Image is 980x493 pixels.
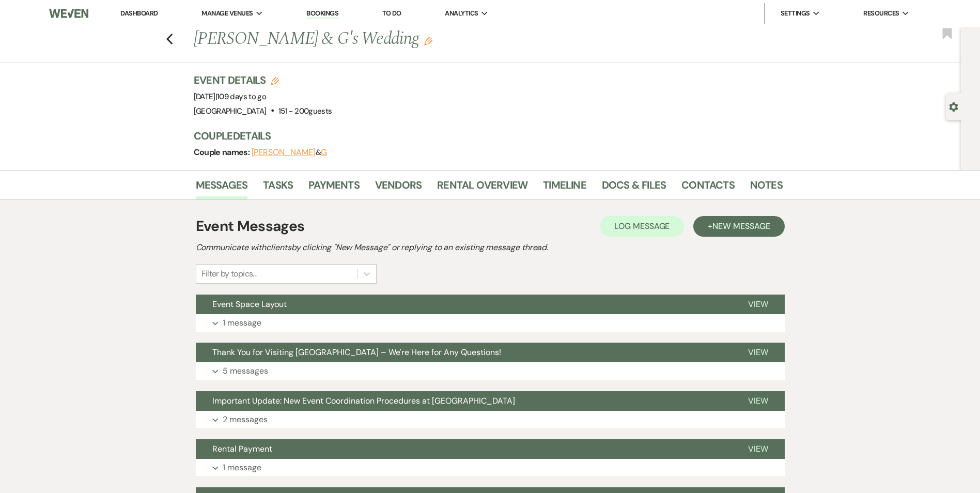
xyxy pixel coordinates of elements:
span: 151 - 200 guests [278,106,332,116]
span: Log Message [614,221,670,232]
span: View [748,395,768,406]
button: 2 messages [196,411,785,428]
span: [DATE] [194,91,267,102]
div: Filter by topics... [201,268,257,280]
button: 5 messages [196,362,785,380]
span: Analytics [445,8,478,19]
button: [PERSON_NAME] [252,148,316,157]
button: Important Update: New Event Coordination Procedures at [GEOGRAPHIC_DATA] [196,391,732,411]
a: Dashboard [120,9,158,18]
p: 2 messages [223,413,268,426]
a: Bookings [306,9,338,19]
button: Open lead details [949,101,958,111]
span: Rental Payment [212,443,272,454]
a: Timeline [543,177,586,199]
a: Messages [196,177,248,199]
button: Log Message [600,216,684,237]
h1: [PERSON_NAME] & G's Wedding [194,27,657,52]
h1: Event Messages [196,215,305,237]
a: Tasks [263,177,293,199]
a: Vendors [375,177,422,199]
h3: Couple Details [194,129,772,143]
button: +New Message [693,216,784,237]
a: Docs & Files [602,177,666,199]
button: Rental Payment [196,439,732,459]
p: 1 message [223,461,261,474]
button: Thank You for Visiting [GEOGRAPHIC_DATA] – We're Here for Any Questions! [196,343,732,362]
a: Contacts [681,177,735,199]
span: Resources [863,8,899,19]
a: Rental Overview [437,177,527,199]
span: Event Space Layout [212,299,287,310]
button: Event Space Layout [196,295,732,314]
span: View [748,347,768,358]
span: Settings [781,8,810,19]
button: 1 message [196,459,785,476]
h2: Communicate with clients by clicking "New Message" or replying to an existing message thread. [196,241,785,254]
button: View [732,391,785,411]
span: View [748,443,768,454]
h3: Event Details [194,73,332,87]
button: 1 message [196,314,785,332]
span: 109 days to go [217,91,266,102]
span: Thank You for Visiting [GEOGRAPHIC_DATA] – We're Here for Any Questions! [212,347,501,358]
span: Important Update: New Event Coordination Procedures at [GEOGRAPHIC_DATA] [212,395,515,406]
p: 5 messages [223,364,268,378]
span: Couple names: [194,147,252,158]
img: Weven Logo [49,3,88,24]
button: View [732,343,785,362]
button: View [732,439,785,459]
span: New Message [712,221,770,232]
span: View [748,299,768,310]
a: To Do [382,9,401,18]
span: Manage Venues [201,8,253,19]
p: 1 message [223,316,261,330]
span: | [215,91,266,102]
span: & [252,147,327,158]
button: Edit [424,36,432,45]
a: Payments [308,177,360,199]
button: G [321,148,327,157]
a: Notes [750,177,783,199]
span: [GEOGRAPHIC_DATA] [194,106,267,116]
button: View [732,295,785,314]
